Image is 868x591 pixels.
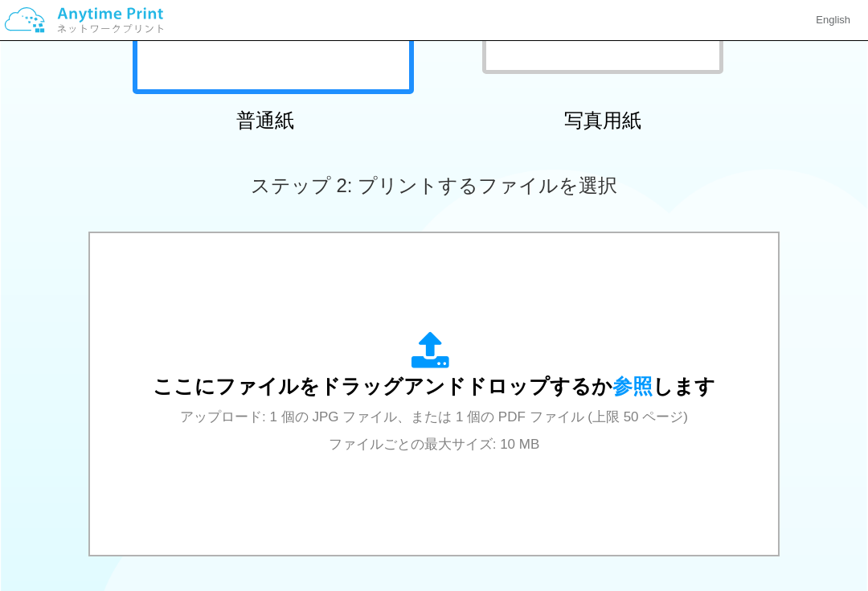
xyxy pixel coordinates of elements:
[612,375,653,397] span: 参照
[462,110,743,131] h2: 写真用紙
[180,409,688,452] span: アップロード: 1 個の JPG ファイル、または 1 個の PDF ファイル (上限 50 ページ) ファイルごとの最大サイズ: 10 MB
[251,174,617,196] span: ステップ 2: プリントするファイルを選択
[153,375,715,397] span: ここにファイルをドラッグアンドドロップするか します
[125,110,406,131] h2: 普通紙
